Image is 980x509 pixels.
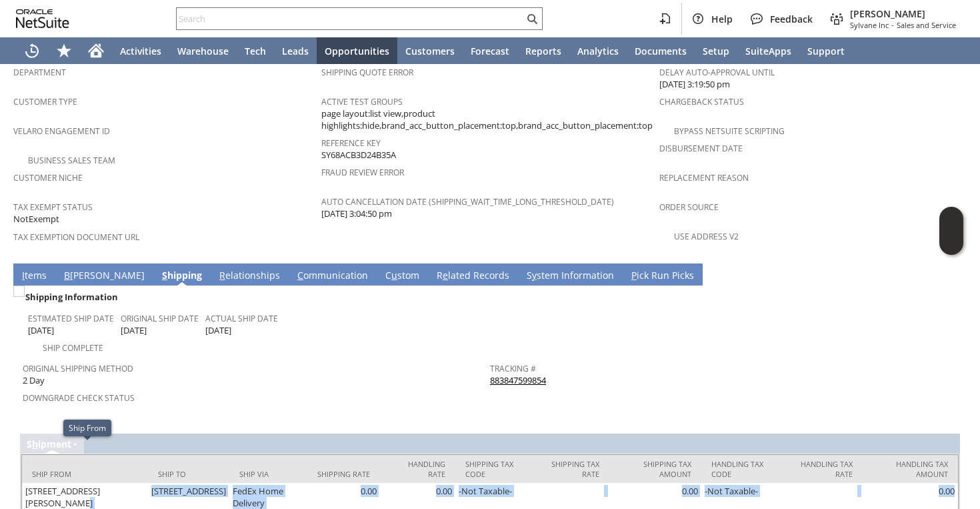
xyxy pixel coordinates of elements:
[703,45,729,57] span: Setup
[939,207,963,255] iframe: Click here to launch Oracle Guided Learning Help Panel
[205,313,278,324] a: Actual Ship Date
[525,45,561,57] span: Reports
[390,459,445,479] div: Handling Rate
[943,266,959,282] a: Unrolled view on
[577,45,619,57] span: Analytics
[16,37,48,64] a: Recent Records
[121,313,199,324] a: Original Ship Date
[635,45,687,57] span: Documents
[321,107,653,132] span: page layout:list view,product highlights:hide,brand_acc_button_placement:top,brand_acc_button_pla...
[321,149,396,161] span: SY68ACB3D24B35A
[897,20,956,30] span: Sales and Service
[120,45,161,57] span: Activities
[205,324,231,337] span: [DATE]
[177,11,524,27] input: Search
[659,78,730,91] span: [DATE] 3:19:50 pm
[695,37,737,64] a: Setup
[659,143,743,154] a: Disbursement Date
[463,37,517,64] a: Forecast
[659,172,749,183] a: Replacement reason
[237,37,274,64] a: Tech
[158,469,219,479] div: Ship To
[219,269,225,282] span: R
[807,45,845,57] span: Support
[245,45,266,57] span: Tech
[891,20,894,30] span: -
[317,469,370,479] div: Shipping Rate
[659,67,775,78] a: Delay Auto-Approval Until
[674,125,785,137] a: Bypass NetSuite Scripting
[23,288,485,306] div: Shipping Information
[628,269,697,284] a: Pick Run Picks
[28,324,54,337] span: [DATE]
[22,269,25,282] span: I
[382,269,423,284] a: Custom
[56,43,72,59] svg: Shortcuts
[391,269,397,282] span: u
[19,269,50,284] a: Items
[159,269,205,284] a: Shipping
[543,459,599,479] div: Shipping Tax Rate
[239,469,297,479] div: Ship Via
[27,438,71,450] a: Shipment
[64,269,70,282] span: B
[659,201,719,213] a: Order Source
[23,392,135,404] a: Downgrade Check Status
[939,231,963,256] span: Oracle Guided Learning Widget. To move around, please hold and drag
[569,37,627,64] a: Analytics
[471,45,509,57] span: Forecast
[850,7,956,20] span: [PERSON_NAME]
[13,172,83,183] a: Customer Niche
[873,459,948,479] div: Handling Tax Amount
[799,37,853,64] a: Support
[43,342,103,354] a: Ship Complete
[325,45,389,57] span: Opportunities
[793,459,853,479] div: Handling Tax Rate
[24,43,40,59] svg: Recent Records
[80,37,112,64] a: Home
[711,13,733,25] span: Help
[517,37,569,64] a: Reports
[177,45,229,57] span: Warehouse
[321,137,381,149] a: Reference Key
[294,269,371,284] a: Communication
[321,167,404,178] a: Fraud Review Error
[13,213,59,225] span: NotExempt
[32,438,38,450] span: h
[32,469,138,479] div: Ship From
[674,231,739,242] a: Use Address V2
[490,363,536,374] a: Tracking #
[397,37,463,64] a: Customers
[162,269,167,282] span: S
[48,37,80,64] div: Shortcuts
[321,96,403,107] a: Active Test Groups
[69,422,106,434] div: Ship From
[737,37,799,64] a: SuiteApps
[28,155,115,166] a: Business Sales Team
[274,37,317,64] a: Leads
[627,37,695,64] a: Documents
[13,125,110,137] a: Velaro Engagement ID
[659,96,744,107] a: Chargeback Status
[61,269,148,284] a: B[PERSON_NAME]
[297,269,303,282] span: C
[490,374,546,386] a: 883847599854
[711,459,773,479] div: Handling Tax Code
[850,20,889,30] span: Sylvane Inc
[13,286,25,297] img: Unchecked
[433,269,513,284] a: Related Records
[465,459,523,479] div: Shipping Tax Code
[405,45,455,57] span: Customers
[443,269,448,282] span: e
[13,201,93,213] a: Tax Exempt Status
[770,13,813,25] span: Feedback
[317,37,397,64] a: Opportunities
[282,45,309,57] span: Leads
[13,231,139,243] a: Tax Exemption Document URL
[88,43,104,59] svg: Home
[16,9,69,28] svg: logo
[216,269,283,284] a: Relationships
[631,269,637,282] span: P
[523,269,617,284] a: System Information
[524,11,540,27] svg: Search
